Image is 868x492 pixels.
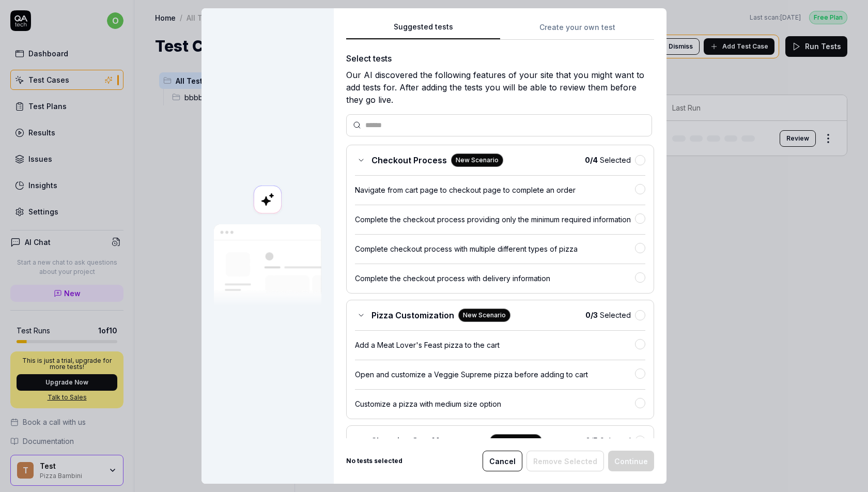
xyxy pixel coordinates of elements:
[371,435,486,447] span: Shopping Cart Management
[585,310,631,320] span: Selected
[608,451,654,471] button: Continue
[355,340,635,350] div: Add a Meat Lover's Feast pizza to the cart
[526,451,604,471] button: Remove Selected
[355,214,635,225] div: Complete the checkout process providing only the minimum required information
[371,309,454,321] span: Pizza Customization
[346,69,654,106] div: Our AI discovered the following features of your site that you might want to add tests for. After...
[214,224,321,306] img: Our AI scans your site and suggests things to test
[483,451,522,471] button: Cancel
[355,185,635,195] div: Navigate from cart page to checkout page to complete an order
[346,21,500,40] button: Suggested tests
[585,435,631,446] span: Selected
[355,369,635,380] div: Open and customize a Veggie Supreme pizza before adding to cart
[355,243,635,254] div: Complete checkout process with multiple different types of pizza
[451,153,503,167] div: New Scenario
[371,154,447,166] span: Checkout Process
[585,436,598,445] b: 0 / 5
[500,21,654,40] button: Create your own test
[355,398,635,409] div: Customize a pizza with medium size option
[585,311,598,319] b: 0 / 3
[585,155,631,165] span: Selected
[490,434,542,448] div: New Scenario
[355,273,635,284] div: Complete the checkout process with delivery information
[346,52,654,65] div: Select tests
[346,456,402,466] b: No tests selected
[458,309,510,322] div: New Scenario
[585,156,598,164] b: 0 / 4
